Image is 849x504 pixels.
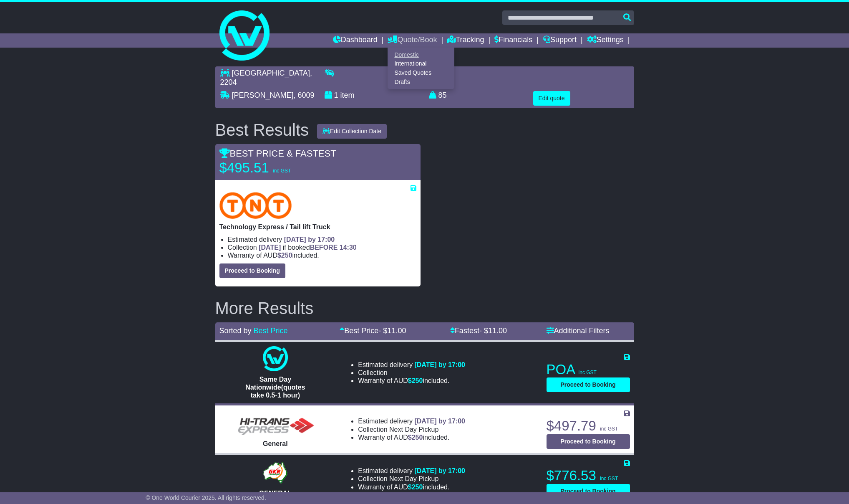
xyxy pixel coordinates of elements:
[547,467,630,484] p: $776.53
[340,91,355,99] span: item
[211,121,313,139] div: Best Results
[547,377,630,392] button: Proceed to Booking
[600,426,618,432] span: inc GST
[310,244,338,251] span: BEFORE
[220,69,312,86] span: , 2204
[358,467,465,475] li: Estimated delivery
[378,327,406,335] span: - $
[388,33,437,48] a: Quote/Book
[388,59,454,68] a: International
[587,33,624,48] a: Settings
[219,223,416,231] p: Technology Express / Tail lift Truck
[388,77,454,86] a: Drafts
[358,425,465,433] li: Collection
[408,484,423,491] span: $
[543,33,577,48] a: Support
[259,244,356,251] span: if booked
[414,418,465,425] span: [DATE] by 17:00
[387,327,406,335] span: 11.00
[547,361,630,378] p: POA
[232,91,294,99] span: [PERSON_NAME]
[263,440,288,447] span: General
[547,484,630,499] button: Proceed to Booking
[219,263,285,278] button: Proceed to Booking
[358,377,465,385] li: Warranty of AUD included.
[281,252,292,259] span: 250
[340,244,357,251] span: 14:30
[234,411,317,436] img: HiTrans (Machship): General
[547,327,610,335] a: Additional Filters
[263,346,288,371] img: One World Courier: Same Day Nationwide(quotes take 0.5-1 hour)
[547,418,630,434] p: $497.79
[219,327,252,335] span: Sorted by
[547,434,630,449] button: Proceed to Booking
[412,434,423,441] span: 250
[408,434,423,441] span: $
[219,160,324,176] p: $495.51
[389,475,438,482] span: Next Day Pickup
[254,327,288,335] a: Best Price
[388,68,454,78] a: Saved Quotes
[294,91,315,99] span: , 6009
[245,376,305,399] span: Same Day Nationwide(quotes take 0.5-1 hour)
[259,244,281,251] span: [DATE]
[412,377,423,384] span: 250
[408,377,423,384] span: $
[358,369,465,377] li: Collection
[333,33,378,48] a: Dashboard
[533,91,570,106] button: Edit quote
[334,91,338,99] span: 1
[438,91,447,99] span: 85
[317,124,387,139] button: Edit Collection Date
[488,327,507,335] span: 11.00
[146,494,266,501] span: © One World Courier 2025. All rights reserved.
[447,33,484,48] a: Tracking
[232,69,310,77] span: [GEOGRAPHIC_DATA]
[412,484,423,491] span: 250
[388,50,454,59] a: Domestic
[340,327,406,335] a: Best Price- $11.00
[228,251,416,259] li: Warranty of AUD included.
[388,48,454,89] div: Quote/Book
[358,361,465,369] li: Estimated delivery
[600,476,618,481] span: inc GST
[215,299,634,317] h2: More Results
[450,327,507,335] a: Fastest- $11.00
[228,243,416,251] li: Collection
[261,460,290,485] img: GKR: GENERAL
[358,475,465,483] li: Collection
[358,433,465,441] li: Warranty of AUD included.
[479,327,507,335] span: - $
[494,33,532,48] a: Financials
[259,490,292,497] span: GENERAL
[273,168,291,174] span: inc GST
[579,370,597,375] span: inc GST
[277,252,292,259] span: $
[284,236,335,243] span: [DATE] by 17:00
[389,426,438,433] span: Next Day Pickup
[414,467,465,474] span: [DATE] by 17:00
[414,361,465,368] span: [DATE] by 17:00
[358,483,465,491] li: Warranty of AUD included.
[219,192,292,219] img: TNT Domestic: Technology Express / Tail lift Truck
[228,236,416,243] li: Estimated delivery
[358,417,465,425] li: Estimated delivery
[219,148,336,159] span: BEST PRICE & FASTEST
